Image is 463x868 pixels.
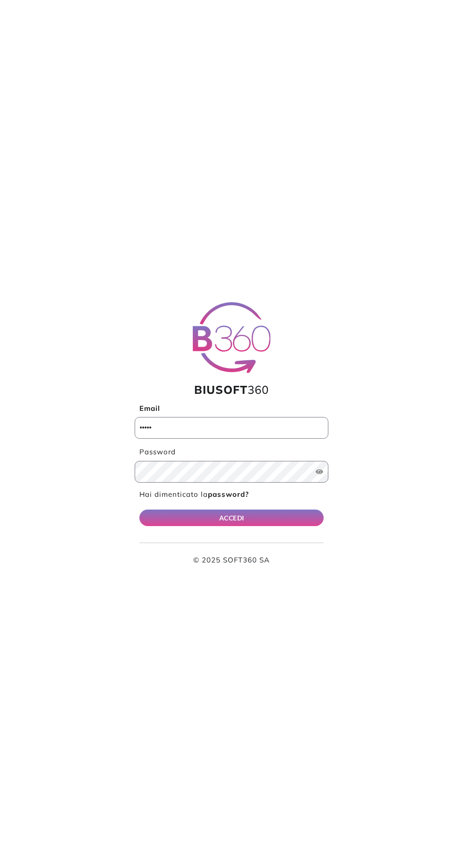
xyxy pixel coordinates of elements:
h1: 360 [135,383,328,397]
label: Password [135,447,328,458]
button: ACCEDI [139,510,324,526]
span: BIUSOFT [194,383,248,397]
b: password? [208,490,249,499]
p: © 2025 SOFT360 SA [139,555,324,566]
b: Email [139,404,160,413]
a: Hai dimenticato lapassword? [139,490,249,499]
